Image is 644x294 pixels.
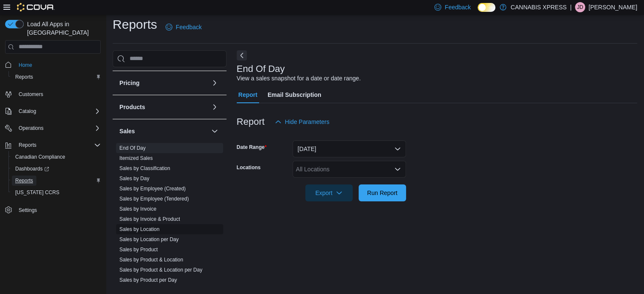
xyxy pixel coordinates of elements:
[119,155,153,161] a: Itemized Sales
[210,102,220,112] button: Products
[210,126,220,136] button: Sales
[8,151,104,163] button: Canadian Compliance
[119,247,158,253] a: Sales by Product
[12,152,69,162] a: Canadian Compliance
[119,127,208,135] button: Sales
[577,2,583,12] span: JD
[24,20,101,37] span: Load All Apps in [GEOGRAPHIC_DATA]
[367,189,398,197] span: Run Report
[12,72,101,82] span: Reports
[293,140,406,157] button: [DATE]
[285,118,329,126] span: Hide Parameters
[119,186,186,192] a: Sales by Employee (Created)
[119,145,146,151] a: End Of Day
[15,165,49,172] span: Dashboards
[2,105,104,117] button: Catalog
[237,144,267,151] label: Date Range
[119,155,153,162] span: Itemized Sales
[119,206,156,212] span: Sales by Invoice
[119,206,156,212] a: Sales by Invoice
[119,257,183,263] a: Sales by Product & Location
[15,204,101,215] span: Settings
[12,72,36,82] a: Reports
[119,127,135,135] h3: Sales
[15,123,47,133] button: Operations
[359,184,406,201] button: Run Report
[575,2,585,12] div: Jordan Desilva
[2,203,104,216] button: Settings
[8,187,104,198] button: [US_STATE] CCRS
[119,256,183,263] span: Sales by Product & Location
[271,113,333,130] button: Hide Parameters
[15,89,47,99] a: Customers
[237,50,247,60] button: Next
[119,196,189,202] a: Sales by Employee (Tendered)
[15,140,101,150] span: Reports
[15,74,33,80] span: Reports
[15,60,101,70] span: Home
[511,2,567,12] p: CANNABIS XPRESS
[12,152,101,162] span: Canadian Compliance
[119,236,179,243] span: Sales by Location per Day
[119,79,208,87] button: Pricing
[237,74,361,83] div: View a sales snapshot for a date or date range.
[12,164,53,174] a: Dashboards
[210,78,220,88] button: Pricing
[119,277,177,283] a: Sales by Product per Day
[310,184,348,201] span: Export
[19,108,36,115] span: Catalog
[8,163,104,175] a: Dashboards
[15,177,33,184] span: Reports
[268,86,321,103] span: Email Subscription
[445,3,470,11] span: Feedback
[119,246,158,253] span: Sales by Product
[15,140,40,150] button: Reports
[19,62,32,69] span: Home
[119,216,180,222] a: Sales by Invoice & Product
[237,64,285,74] h3: End Of Day
[119,216,180,223] span: Sales by Invoice & Product
[237,164,261,171] label: Locations
[15,60,36,70] a: Home
[12,187,101,198] span: Washington CCRS
[478,12,478,12] span: Dark Mode
[119,103,145,111] h3: Products
[5,55,101,238] nav: Complex example
[19,207,37,214] span: Settings
[119,185,186,192] span: Sales by Employee (Created)
[12,176,36,186] a: Reports
[119,103,208,111] button: Products
[8,175,104,187] button: Reports
[162,19,205,36] a: Feedback
[119,267,202,273] span: Sales by Product & Location per Day
[589,2,637,12] p: [PERSON_NAME]
[119,175,149,182] span: Sales by Day
[119,226,160,233] span: Sales by Location
[394,166,401,173] button: Open list of options
[119,195,189,202] span: Sales by Employee (Tendered)
[237,117,265,127] h3: Report
[2,122,104,134] button: Operations
[12,164,101,174] span: Dashboards
[12,176,101,186] span: Reports
[15,106,39,116] button: Catalog
[478,3,495,12] input: Dark Mode
[119,165,170,172] span: Sales by Classification
[119,176,149,181] a: Sales by Day
[113,143,227,289] div: Sales
[15,205,40,215] a: Settings
[12,187,63,198] a: [US_STATE] CCRS
[176,23,202,31] span: Feedback
[19,142,36,148] span: Reports
[15,89,101,99] span: Customers
[19,125,44,132] span: Operations
[8,71,104,83] button: Reports
[119,277,177,283] span: Sales by Product per Day
[15,154,65,160] span: Canadian Compliance
[238,86,257,103] span: Report
[15,189,59,196] span: [US_STATE] CCRS
[119,165,170,171] a: Sales by Classification
[15,106,101,116] span: Catalog
[119,226,160,232] a: Sales by Location
[19,91,43,98] span: Customers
